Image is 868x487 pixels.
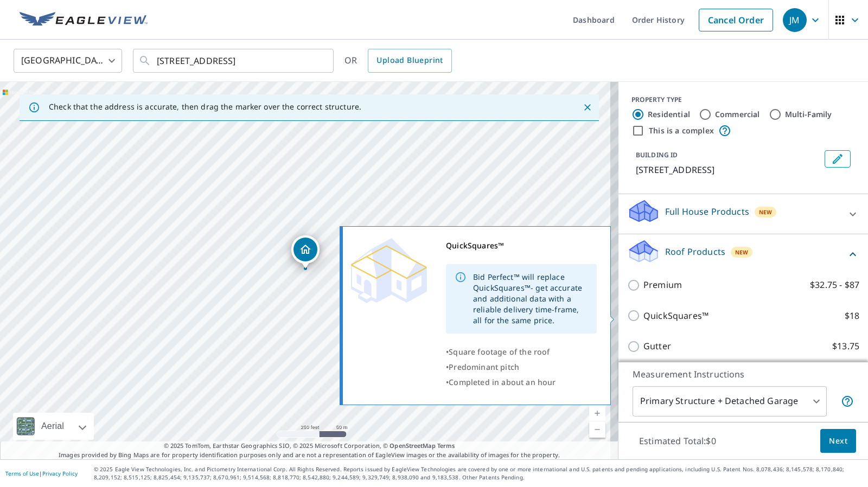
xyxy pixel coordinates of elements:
p: QuickSquares™ [643,309,709,323]
div: • [446,375,597,390]
button: Next [820,429,856,453]
div: Full House ProductsNew [627,198,859,229]
label: Residential [648,109,690,120]
label: Multi-Family [785,109,832,120]
div: Roof ProductsNew [627,239,859,270]
img: Premium [351,238,427,303]
span: Predominant pitch [449,362,519,372]
p: Premium [643,278,682,292]
p: [STREET_ADDRESS] [636,163,820,176]
span: New [735,248,749,257]
label: This is a complex [649,125,714,136]
div: Aerial [13,413,94,440]
button: Edit building 1 [825,150,851,168]
p: Gutter [643,339,671,353]
div: • [446,360,597,375]
div: OR [344,49,452,73]
div: QuickSquares™ [446,238,597,253]
p: © 2025 Eagle View Technologies, Inc. and Pictometry International Corp. All Rights Reserved. Repo... [94,465,863,482]
p: $13.75 [832,339,859,353]
a: Terms of Use [5,470,39,477]
a: Current Level 17, Zoom In [589,405,605,421]
a: Upload Blueprint [368,49,451,73]
p: Measurement Instructions [633,368,854,381]
span: New [759,208,773,216]
span: Next [829,434,847,448]
span: Completed in about an hour [449,377,556,387]
button: Close [580,100,595,114]
span: Square footage of the roof [449,347,550,357]
div: [GEOGRAPHIC_DATA] [14,46,122,76]
p: Estimated Total: $0 [630,429,725,453]
div: Primary Structure + Detached Garage [633,386,827,416]
a: Privacy Policy [42,470,78,477]
img: EV Logo [20,12,148,28]
div: PROPERTY TYPE [631,95,855,105]
div: Aerial [38,413,67,440]
p: Full House Products [665,205,749,218]
input: Search by address or latitude-longitude [157,46,311,76]
label: Commercial [715,109,760,120]
span: Your report will include the primary structure and a detached garage if one exists. [841,395,854,408]
a: Terms [437,441,455,450]
span: Upload Blueprint [376,54,443,67]
div: JM [783,8,807,32]
a: Current Level 17, Zoom Out [589,421,605,438]
p: Roof Products [665,245,725,258]
a: OpenStreetMap [390,441,435,450]
div: • [446,344,597,360]
p: | [5,470,78,477]
div: Bid Perfect™ will replace QuickSquares™- get accurate and additional data with a reliable deliver... [473,267,588,330]
span: © 2025 TomTom, Earthstar Geographics SIO, © 2025 Microsoft Corporation, © [164,441,455,451]
p: BUILDING ID [636,150,678,159]
div: Dropped pin, building 1, Residential property, 5117 Albany Ave Lubbock, TX 79414 [291,235,320,269]
p: $18 [845,309,859,323]
a: Cancel Order [699,9,773,31]
p: $32.75 - $87 [810,278,859,292]
p: Check that the address is accurate, then drag the marker over the correct structure. [49,102,361,112]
